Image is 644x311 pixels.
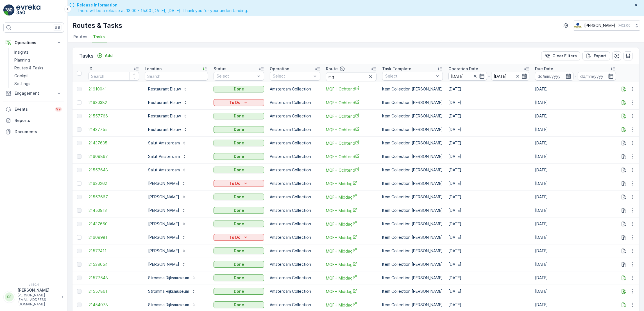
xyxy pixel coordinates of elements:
[234,289,244,294] p: Done
[446,231,532,244] td: [DATE]
[326,113,377,119] a: MQFH Ochtend
[270,167,320,173] p: Amsterdam Collection
[326,208,377,214] a: MQFH Middag
[326,127,377,133] a: MQFH Ochtend
[95,52,115,59] button: Add
[382,181,443,186] p: Item Collection [PERSON_NAME]
[214,140,264,146] button: Done
[326,302,377,308] a: MQFH Middag
[89,154,139,159] a: 21609867
[17,293,59,307] p: [PERSON_NAME][EMAIL_ADDRESS][DOMAIN_NAME]
[89,208,139,213] a: 21453913
[584,23,615,28] p: [PERSON_NAME]
[382,289,443,294] p: Item Collection [PERSON_NAME]
[148,154,180,159] p: Salut Amsterdam
[89,181,139,186] span: 21630262
[145,219,189,228] button: [PERSON_NAME]
[326,275,377,281] a: MQFH Middag
[385,73,434,79] p: Select
[89,86,139,92] a: 21610041
[234,208,244,213] p: Done
[446,285,532,298] td: [DATE]
[446,190,532,204] td: [DATE]
[89,66,92,72] p: ID
[14,73,29,79] p: Cockpit
[326,86,377,92] span: MQFH Ochtend
[382,302,443,308] p: Item Collection [PERSON_NAME]
[214,261,264,268] button: Done
[145,66,162,72] p: Location
[148,113,181,119] p: Restaurant Blauw
[326,289,377,294] a: MQFH Middag
[89,248,139,254] a: 21577411
[382,154,443,159] p: Item Collection [PERSON_NAME]
[148,194,179,200] p: [PERSON_NAME]
[382,248,443,254] p: Item Collection [PERSON_NAME]
[446,136,532,150] td: [DATE]
[326,66,338,72] p: Route
[145,192,189,201] button: [PERSON_NAME]
[145,85,191,94] button: Restaurant Blauw
[535,66,553,72] p: Due Date
[382,275,443,281] p: Item Collection [PERSON_NAME]
[270,235,320,240] p: Amsterdam Collection
[89,221,139,227] span: 21437660
[148,302,189,308] p: Stromma Rijksmuseum
[214,86,264,92] button: Done
[270,248,320,254] p: Amsterdam Collection
[574,21,640,31] button: [PERSON_NAME](+02:00)
[77,100,81,105] div: Toggle Row Selected
[77,222,81,226] div: Toggle Row Selected
[89,100,139,105] span: 21630382
[578,72,616,81] input: dd/mm/yyyy
[89,194,139,200] span: 21557667
[148,275,189,281] p: Stromma Rijksmuseum
[326,181,377,187] span: MQFH Middag
[3,287,64,307] button: SS[PERSON_NAME][PERSON_NAME][EMAIL_ADDRESS][DOMAIN_NAME]
[214,221,264,227] button: Done
[234,140,244,146] p: Done
[89,127,139,132] span: 21437755
[72,21,122,30] p: Routes & Tasks
[326,100,377,106] a: MQFH Ochtend
[229,100,241,105] p: To Do
[270,194,320,200] p: Amsterdam Collection
[15,90,53,96] p: Engagement
[446,271,532,285] td: [DATE]
[270,208,320,213] p: Amsterdam Collection
[77,87,81,91] div: Toggle Row Selected
[89,140,139,146] a: 21437635
[446,177,532,190] td: [DATE]
[382,127,443,132] p: Item Collection [PERSON_NAME]
[214,99,264,106] button: To Do
[234,275,244,281] p: Done
[574,22,582,29] img: basis-logo_rgb2x.png
[234,127,244,132] p: Done
[532,177,619,190] td: [DATE]
[148,289,189,294] p: Stromma Rijksmuseum
[17,287,59,293] p: [PERSON_NAME]
[145,300,199,309] button: Stromma Rijksmuseum
[89,262,139,267] a: 21538654
[446,217,532,231] td: [DATE]
[77,195,81,199] div: Toggle Row Selected
[488,73,490,80] p: -
[491,72,530,81] input: dd/mm/yyyy
[89,275,139,281] a: 21577548
[214,180,264,187] button: To Do
[105,53,113,58] p: Add
[77,181,81,186] div: Toggle Row Selected
[77,303,81,307] div: Toggle Row Selected
[12,72,64,80] a: Cockpit
[145,125,191,134] button: Restaurant Blauw
[14,57,30,63] p: Planning
[382,262,443,267] p: Item Collection [PERSON_NAME]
